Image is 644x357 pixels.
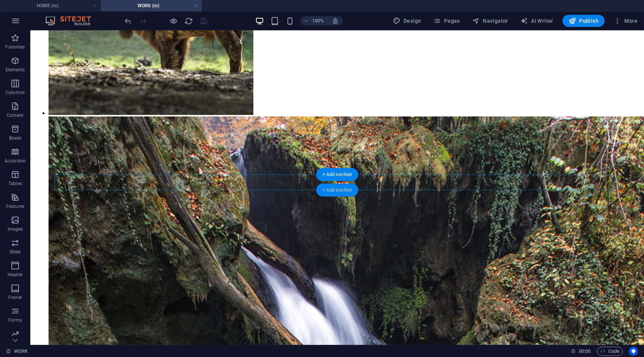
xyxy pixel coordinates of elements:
[6,90,25,96] p: Columns
[393,17,421,25] span: Design
[597,347,623,356] button: Code
[600,347,619,356] span: Code
[124,17,132,25] i: Undo: Change text (Ctrl+Z)
[332,17,339,24] i: On resize automatically adjust zoom level to fit chosen device.
[8,294,22,300] p: Footer
[9,249,21,255] p: Slider
[184,17,193,25] i: Reload page
[8,317,22,323] p: Forms
[390,15,424,27] div: Design (Ctrl+Alt+Y)
[614,17,638,25] span: More
[123,16,132,25] button: undo
[6,203,24,209] p: Features
[520,17,553,25] span: AI Writer
[6,67,25,73] p: Elements
[517,15,556,27] button: AI Writer
[9,135,22,141] p: Boxes
[584,348,585,354] span: :
[390,15,424,27] button: Design
[571,347,591,356] h6: Session time
[472,17,508,25] span: Navigator
[8,226,23,232] p: Images
[184,16,193,25] button: reload
[611,15,641,27] button: More
[469,15,511,27] button: Navigator
[569,17,598,25] span: Publish
[312,16,324,25] h6: 100%
[433,17,460,25] span: Pages
[301,16,328,25] button: 100%
[430,15,463,27] button: Pages
[629,347,638,356] button: Usercentrics
[169,16,178,25] button: Click here to leave preview mode and continue editing
[7,112,24,118] p: Content
[8,272,23,278] p: Header
[5,158,26,164] p: Accordion
[8,181,22,187] p: Tables
[6,347,28,356] a: Click to cancel selection. Double-click to open Pages
[316,184,358,197] div: + Add section
[316,168,358,181] div: + Add section
[44,16,101,25] img: Editor Logo
[562,15,605,27] button: Publish
[5,44,25,50] p: Favorites
[101,2,202,10] h4: WORK (ro)
[579,347,591,356] span: 00 00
